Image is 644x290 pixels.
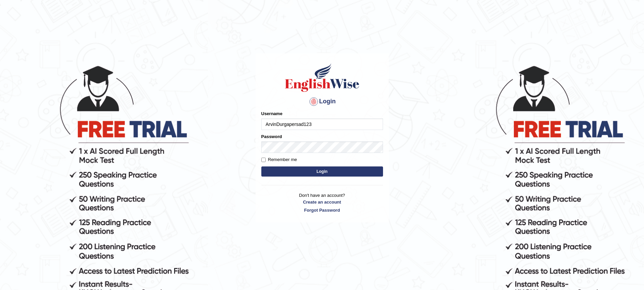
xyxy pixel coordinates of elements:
button: Login [261,166,383,177]
label: Password [261,133,282,140]
p: Don't have an account? [261,192,383,213]
label: Remember me [261,156,297,163]
a: Create an account [261,199,383,205]
img: Logo of English Wise sign in for intelligent practice with AI [284,62,361,93]
h4: Login [261,96,383,107]
label: Username [261,110,283,117]
input: Remember me [261,158,266,162]
a: Forgot Password [261,207,383,213]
